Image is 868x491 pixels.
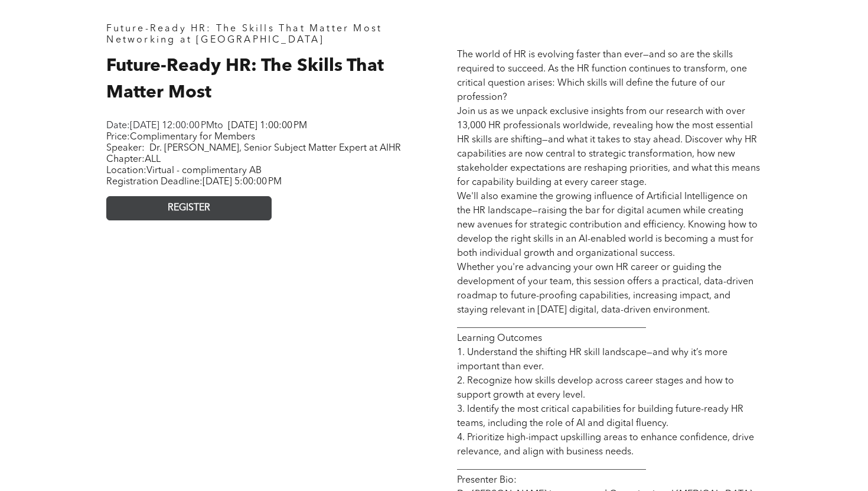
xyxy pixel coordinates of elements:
span: Speaker: [106,144,145,153]
span: Complimentary for Members [130,132,255,142]
span: Networking at [GEOGRAPHIC_DATA] [106,35,324,45]
span: REGISTER [168,203,210,214]
span: [DATE] 12:00:00 PM [130,121,214,131]
span: Dr. [PERSON_NAME], Senior Subject Matter Expert at AIHR [149,144,401,153]
span: Location: Registration Deadline: [106,166,282,187]
span: [DATE] 5:00:00 PM [203,177,282,187]
span: Price: [106,132,255,142]
span: ALL [145,155,161,164]
span: Chapter: [106,155,161,164]
span: [DATE] 1:00:00 PM [228,121,307,131]
span: Date: to [106,121,223,131]
span: Future-Ready HR: The Skills That Matter Most [106,57,384,102]
a: REGISTER [106,196,272,220]
span: Virtual - complimentary AB [146,166,262,175]
span: Future-Ready HR: The Skills That Matter Most [106,24,382,34]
